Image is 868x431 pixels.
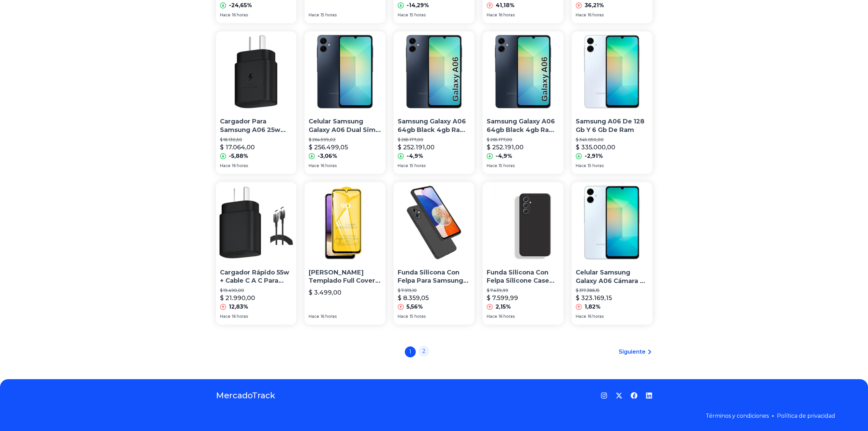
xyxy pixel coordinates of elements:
[487,143,524,152] p: $ 252.191,00
[410,12,426,18] span: 15 horas
[483,31,563,174] a: Samsung Galaxy A06 64gb Black 4gb Ram Dual SimSamsung Galaxy A06 64gb Black 4gb Ram Dual Sim$ 265...
[487,12,497,18] span: Hace
[394,31,474,112] img: Samsung Galaxy A06 64gb Black 4gb Ram Dual Sim
[499,12,515,18] span: 16 horas
[216,31,297,174] a: Cargador Para Samsung A06 25w Carga Super RapidaCargador Para Samsung A06 25w Carga Super Rapida$...
[398,137,470,143] p: $ 265.177,00
[309,137,381,143] p: $ 264.599,02
[309,143,348,152] p: $ 256.499,05
[576,137,648,143] p: $ 345.050,00
[572,31,652,112] img: Samsung A06 De 128 Gb Y 6 Gb De Ram
[220,163,231,168] span: Hace
[394,182,474,325] a: Funda Silicona Con Felpa Para Samsung A06 + Vidrio TempladoFunda Silicona Con Felpa Para Samsung ...
[576,163,586,168] span: Hace
[407,1,429,10] p: -14,29%
[309,314,319,319] span: Hace
[398,293,429,303] p: $ 8.359,05
[321,12,337,18] span: 15 horas
[487,314,497,319] span: Hace
[572,182,652,263] img: Celular Samsung Galaxy A06 Cámara 50 Mp Nuevo 128 Gb 4gb Ram
[407,303,423,311] p: 5,56%
[309,12,319,18] span: Hace
[418,346,429,357] a: 2
[318,152,337,160] p: -3,06%
[309,117,381,134] p: Celular Samsung Galaxy A06 Dual Sim 128gb Negro 4gb Ram
[309,268,381,285] p: [PERSON_NAME] Templado Full Cover 9d Para Samsung Galaxy A06
[398,117,470,134] p: Samsung Galaxy A06 64gb Black 4gb Ram Dual Sim
[220,288,293,293] p: $ 19.490,00
[216,31,297,112] img: Cargador Para Samsung A06 25w Carga Super Rapida
[487,163,497,168] span: Hace
[777,413,835,419] a: Política de privacidad
[576,288,648,293] p: $ 317.388,15
[305,31,385,112] img: Celular Samsung Galaxy A06 Dual Sim 128gb Negro 4gb Ram
[487,288,559,293] p: $ 7.439,99
[398,268,470,285] p: Funda Silicona Con Felpa Para Samsung A06 + [PERSON_NAME] Templado
[321,314,337,319] span: 16 horas
[220,137,293,143] p: $ 18.130,50
[309,288,341,297] p: $ 3.499,00
[220,314,231,319] span: Hace
[410,163,426,168] span: 15 horas
[576,143,615,152] p: $ 335.000,00
[394,31,474,174] a: Samsung Galaxy A06 64gb Black 4gb Ram Dual SimSamsung Galaxy A06 64gb Black 4gb Ram Dual Sim$ 265...
[572,31,652,174] a: Samsung A06 De 128 Gb Y 6 Gb De RamSamsung A06 De 128 Gb Y 6 Gb De Ram$ 345.050,00$ 335.000,00-2,...
[487,117,559,134] p: Samsung Galaxy A06 64gb Black 4gb Ram Dual Sim
[499,163,515,168] span: 15 horas
[576,268,648,285] p: Celular Samsung Galaxy A06 Cámara 50 Mp Nuevo 128 Gb 4gb Ram
[572,182,652,325] a: Celular Samsung Galaxy A06 Cámara 50 Mp Nuevo 128 Gb 4gb RamCelular Samsung Galaxy A06 Cámara 50 ...
[229,303,248,311] p: 12,83%
[232,163,248,168] span: 16 horas
[407,152,423,160] p: -4,9%
[232,314,248,319] span: 16 horas
[216,390,275,401] a: MercadoTrack
[220,143,255,152] p: $ 17.064,00
[232,12,248,18] span: 16 horas
[309,163,319,168] span: Hace
[585,303,601,311] p: 1,82%
[410,314,426,319] span: 15 horas
[220,293,255,303] p: $ 21.990,00
[496,303,511,311] p: 2,15%
[576,314,586,319] span: Hace
[706,413,769,419] a: Términos y condiciones
[305,182,385,325] a: Vidrio Templado Full Cover 9d Para Samsung Galaxy A06[PERSON_NAME] Templado Full Cover 9d Para Sa...
[216,182,297,263] img: Cargador Rápido 55w + Cable C A C Para Samsung A05 A06
[229,152,248,160] p: -5,88%
[588,163,604,168] span: 15 horas
[601,392,607,399] a: Instagram
[394,182,474,263] img: Funda Silicona Con Felpa Para Samsung A06 + Vidrio Templado
[576,12,586,18] span: Hace
[588,314,604,319] span: 16 horas
[585,1,604,10] p: 36,21%
[398,12,408,18] span: Hace
[619,348,652,356] a: Siguiente
[305,182,385,263] img: Vidrio Templado Full Cover 9d Para Samsung Galaxy A06
[576,293,612,303] p: $ 323.169,15
[305,31,385,174] a: Celular Samsung Galaxy A06 Dual Sim 128gb Negro 4gb RamCelular Samsung Galaxy A06 Dual Sim 128gb ...
[220,117,293,134] p: Cargador Para Samsung A06 25w Carga Super Rapida
[588,12,604,18] span: 16 horas
[321,163,337,168] span: 16 horas
[576,117,648,134] p: Samsung A06 De 128 Gb Y 6 Gb De Ram
[398,143,435,152] p: $ 252.191,00
[483,182,563,263] img: Funda Silicona Con Felpa Silicone Case Para Samsung A06 A16
[398,288,470,293] p: $ 7.919,10
[483,182,563,325] a: Funda Silicona Con Felpa Silicone Case Para Samsung A06 A16Funda Silicona Con Felpa Silicone Case...
[487,268,559,285] p: Funda Silicona Con Felpa Silicone Case Para Samsung A06 A16
[631,392,637,399] a: Facebook
[585,152,603,160] p: -2,91%
[220,12,231,18] span: Hace
[483,31,563,112] img: Samsung Galaxy A06 64gb Black 4gb Ram Dual Sim
[646,392,652,399] a: LinkedIn
[499,314,515,319] span: 16 horas
[496,1,515,10] p: 41,18%
[398,314,408,319] span: Hace
[220,268,293,285] p: Cargador Rápido 55w + Cable C A C Para Samsung A05 A06
[229,1,252,10] p: -24,65%
[487,137,559,143] p: $ 265.177,00
[487,293,518,303] p: $ 7.599,99
[216,182,297,325] a: Cargador Rápido 55w + Cable C A C Para Samsung A05 A06Cargador Rápido 55w + Cable C A C Para Sams...
[616,392,622,399] a: Twitter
